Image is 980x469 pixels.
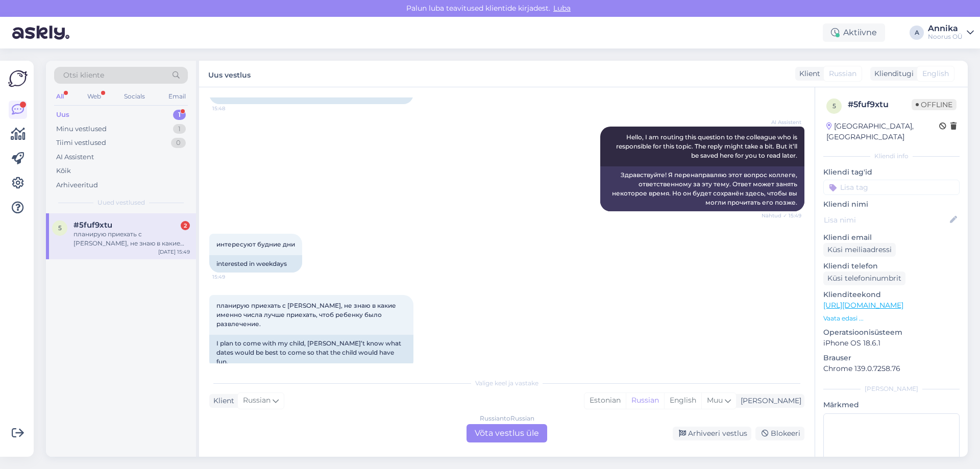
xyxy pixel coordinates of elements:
[584,393,626,408] div: Estonian
[467,424,547,442] div: Võta vestlus üle
[243,395,271,406] span: Russian
[158,248,190,256] div: [DATE] 15:49
[173,124,186,134] div: 1
[73,220,112,230] span: #5fuf9xtu
[824,214,948,226] input: Lisa nimi
[122,90,147,103] div: Socials
[832,102,836,110] span: 5
[56,180,98,190] div: Arhiveeritud
[823,363,960,374] p: Chrome 139.0.7258.76
[795,68,820,79] div: Klient
[216,240,295,248] span: интересуют будние дни
[912,99,957,110] span: Offline
[550,4,574,13] span: Luba
[823,289,960,300] p: Klienditeekond
[600,166,804,211] div: Здравствуйте! Я перенаправляю этот вопрос коллеге, ответственному за эту тему. Ответ может занять...
[823,199,960,210] p: Kliendi nimi
[171,138,186,148] div: 0
[755,427,804,440] div: Blokeeri
[73,230,190,248] div: планирую приехать с [PERSON_NAME], не знаю в какие именно числа лучше приехать, чтоб ребенку было...
[209,255,302,273] div: interested in weekdays
[823,384,960,393] div: [PERSON_NAME]
[209,396,234,406] div: Klient
[181,221,190,230] div: 2
[823,167,960,178] p: Kliendi tag'id
[616,133,799,159] span: Hello, I am routing this question to the colleague who is responsible for this topic. The reply m...
[56,166,71,176] div: Kõik
[54,90,66,103] div: All
[173,110,186,120] div: 1
[8,69,28,88] img: Askly Logo
[56,110,69,120] div: Uus
[97,198,145,207] span: Uued vestlused
[823,314,960,323] p: Vaata edasi ...
[664,393,701,408] div: English
[480,414,534,423] div: Russian to Russian
[58,224,62,232] span: 5
[209,335,413,371] div: I plan to come with my child, [PERSON_NAME]’t know what dates would be best to come so that the c...
[823,261,960,271] p: Kliendi telefon
[707,396,723,405] span: Muu
[823,180,960,195] input: Lisa tag
[56,138,106,148] div: Tiimi vestlused
[922,68,949,79] span: English
[823,23,885,42] div: Aktiivne
[216,302,398,328] span: планирую приехать с [PERSON_NAME], не знаю в какие именно числа лучше приехать, чтоб ребенку было...
[673,427,751,440] div: Arhiveeri vestlus
[823,353,960,363] p: Brauser
[208,67,251,81] label: Uus vestlus
[928,33,963,41] div: Noorus OÜ
[209,379,804,388] div: Valige keel ja vastake
[826,121,939,142] div: [GEOGRAPHIC_DATA], [GEOGRAPHIC_DATA]
[823,243,896,257] div: Küsi meiliaadressi
[737,396,801,406] div: [PERSON_NAME]
[823,327,960,338] p: Operatsioonisüsteem
[823,152,960,161] div: Kliendi info
[829,68,856,79] span: Russian
[212,273,251,281] span: 15:49
[823,232,960,243] p: Kliendi email
[166,90,188,103] div: Email
[823,338,960,349] p: iPhone OS 18.6.1
[910,26,924,40] div: A
[212,105,251,112] span: 15:48
[762,212,801,219] span: Nähtud ✓ 15:49
[56,124,107,134] div: Minu vestlused
[823,301,903,310] a: [URL][DOMAIN_NAME]
[85,90,103,103] div: Web
[63,70,104,81] span: Otsi kliente
[823,400,960,410] p: Märkmed
[626,393,664,408] div: Russian
[928,24,974,41] a: AnnikaNoorus OÜ
[870,68,914,79] div: Klienditugi
[56,152,94,162] div: AI Assistent
[848,98,912,111] div: # 5fuf9xtu
[928,24,963,33] div: Annika
[823,271,905,285] div: Küsi telefoninumbrit
[763,118,801,126] span: AI Assistent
